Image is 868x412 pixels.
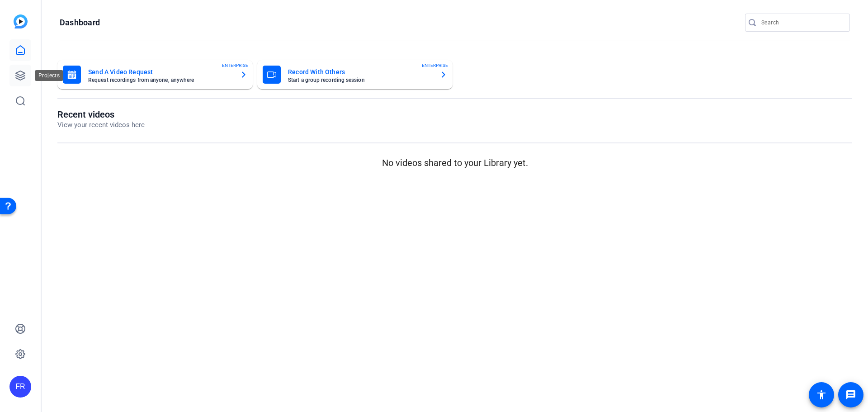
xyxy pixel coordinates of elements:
[222,62,248,69] span: ENTERPRISE
[9,376,31,398] div: FR
[35,70,63,81] div: Projects
[257,60,453,89] button: Record With OthersStart a group recording sessionENTERPRISE
[422,62,448,69] span: ENTERPRISE
[288,66,433,77] mat-card-title: Record With Others
[57,156,852,170] p: No videos shared to your Library yet.
[288,77,433,83] mat-card-subtitle: Start a group recording session
[14,14,28,28] img: blue-gradient.svg
[57,60,253,89] button: Send A Video RequestRequest recordings from anyone, anywhereENTERPRISE
[57,109,145,120] h1: Recent videos
[88,66,233,77] mat-card-title: Send A Video Request
[761,17,843,28] input: Search
[845,389,856,400] mat-icon: message
[57,120,145,130] p: View your recent videos here
[88,77,233,83] mat-card-subtitle: Request recordings from anyone, anywhere
[816,389,827,400] mat-icon: accessibility
[60,17,100,28] h1: Dashboard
